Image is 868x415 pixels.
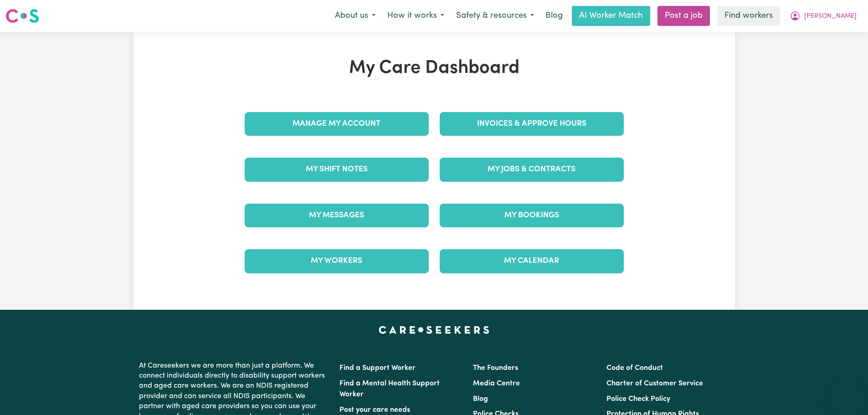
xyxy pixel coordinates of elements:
a: Careseekers home page [379,326,489,333]
button: Safety & resources [450,6,540,26]
a: Media Centre [473,380,520,387]
a: My Bookings [440,204,624,227]
span: [PERSON_NAME] [804,11,857,21]
a: Charter of Customer Service [606,380,703,387]
a: My Calendar [440,249,624,273]
a: Find a Support Worker [339,364,416,372]
a: My Shift Notes [245,158,429,181]
a: The Founders [473,364,518,372]
a: Police Check Policy [606,395,670,403]
iframe: Button to launch messaging window [832,379,861,408]
a: Find a Mental Health Support Worker [339,380,440,398]
a: Careseekers logo [5,5,39,26]
button: About us [329,6,381,26]
a: My Workers [245,249,429,273]
a: My Jobs & Contracts [440,158,624,181]
a: Blog [540,6,568,26]
button: How it works [381,6,450,26]
a: Code of Conduct [606,364,663,372]
a: Find workers [717,6,780,26]
a: Blog [473,395,488,403]
h1: My Care Dashboard [239,57,629,79]
a: Post your care needs [339,406,410,414]
button: My Account [784,6,863,26]
a: My Messages [245,204,429,227]
a: AI Worker Match [572,6,650,26]
a: Invoices & Approve Hours [440,112,624,136]
a: Post a job [657,6,710,26]
img: Careseekers logo [5,8,39,24]
a: Manage My Account [245,112,429,136]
